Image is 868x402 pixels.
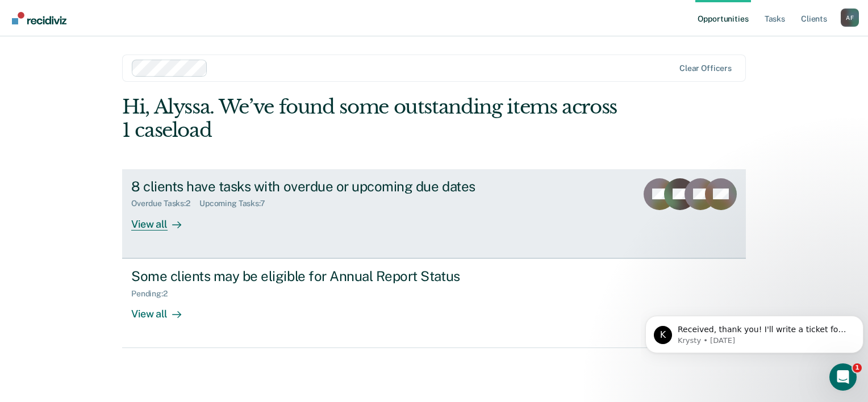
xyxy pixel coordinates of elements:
div: Upcoming Tasks : 7 [199,199,274,208]
div: A F [841,9,859,27]
div: View all [131,298,195,320]
div: Overdue Tasks : 2 [131,199,199,208]
a: 8 clients have tasks with overdue or upcoming due datesOverdue Tasks:2Upcoming Tasks:7View all [122,169,746,258]
div: Clear officers [679,64,732,73]
div: Some clients may be eligible for Annual Report Status [131,268,530,284]
div: Hi, Alyssa. We’ve found some outstanding items across 1 caseload [122,95,621,142]
iframe: Intercom notifications message [641,292,868,371]
a: Some clients may be eligible for Annual Report StatusPending:2View all [122,258,746,348]
iframe: Intercom live chat [829,363,857,391]
div: 8 clients have tasks with overdue or upcoming due dates [131,178,530,195]
div: View all [131,208,195,231]
button: Profile dropdown button [841,9,859,27]
span: 1 [853,363,862,372]
div: Pending : 2 [131,289,177,299]
img: Recidiviz [12,12,66,24]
